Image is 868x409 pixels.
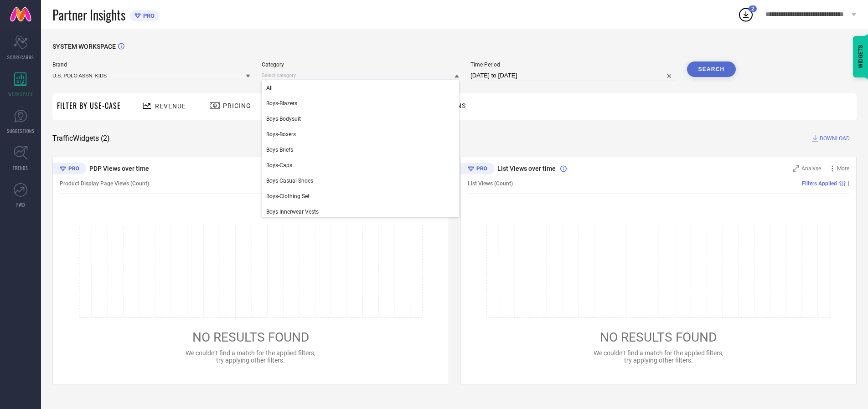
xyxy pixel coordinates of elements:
span: Traffic Widgets ( 2 ) [52,134,110,143]
span: List Views (Count) [468,180,513,187]
span: TRENDS [13,164,28,171]
div: Boys-Casual Shoes [262,173,460,189]
span: Filter By Use-Case [57,100,121,111]
span: Category [262,61,460,68]
span: Filters Applied [802,180,837,187]
span: | [848,180,849,187]
span: Boys-Briefs [266,147,293,153]
div: Boys-Clothing Set [262,189,460,204]
div: Boys-Caps [262,158,460,173]
span: Boys-Bodysuit [266,116,301,122]
span: Time Period [470,61,676,68]
div: Open download list [738,6,754,23]
span: SCORECARDS [7,54,34,61]
span: We couldn’t find a match for the applied filters, try applying other filters. [594,349,723,364]
span: Boys-Boxers [266,131,296,138]
span: Product Display Page Views (Count) [60,180,149,187]
span: DOWNLOAD [820,134,850,143]
span: Partner Insights [52,5,125,24]
div: All [262,80,460,96]
div: Boys-Blazers [262,96,460,111]
input: Select time period [470,70,676,81]
span: WORKSPACE [8,91,33,97]
div: Boys-Bodysuit [262,111,460,127]
span: Revenue [155,102,186,110]
span: PDP Views over time [89,165,149,172]
span: Boys-Innerwear Vests [266,209,319,215]
input: Select category [262,71,460,80]
div: Boys-Innerwear Vests [262,204,460,220]
span: 2 [751,6,754,12]
span: PRO [141,12,155,19]
div: Premium [460,163,494,176]
span: SYSTEM WORKSPACE [52,43,116,50]
button: Search [687,61,736,77]
span: Boys-Clothing Set [266,193,310,199]
span: We couldn’t find a match for the applied filters, try applying other filters. [186,349,315,364]
span: Boys-Blazers [266,100,297,107]
div: Boys-Briefs [262,142,460,158]
span: List Views over time [497,165,556,172]
svg: Zoom [793,165,799,172]
div: Premium [52,163,86,176]
span: More [837,165,849,172]
span: SUGGESTIONS [7,128,35,134]
span: All [266,85,273,91]
span: Boys-Casual Shoes [266,178,313,184]
span: NO RESULTS FOUND [600,330,717,345]
span: Pricing [223,102,251,109]
span: NO RESULTS FOUND [192,330,309,345]
span: Analyse [801,165,821,172]
span: Boys-Caps [266,162,292,169]
span: Brand [52,61,250,68]
div: Boys-Boxers [262,127,460,142]
span: FWD [16,201,25,208]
